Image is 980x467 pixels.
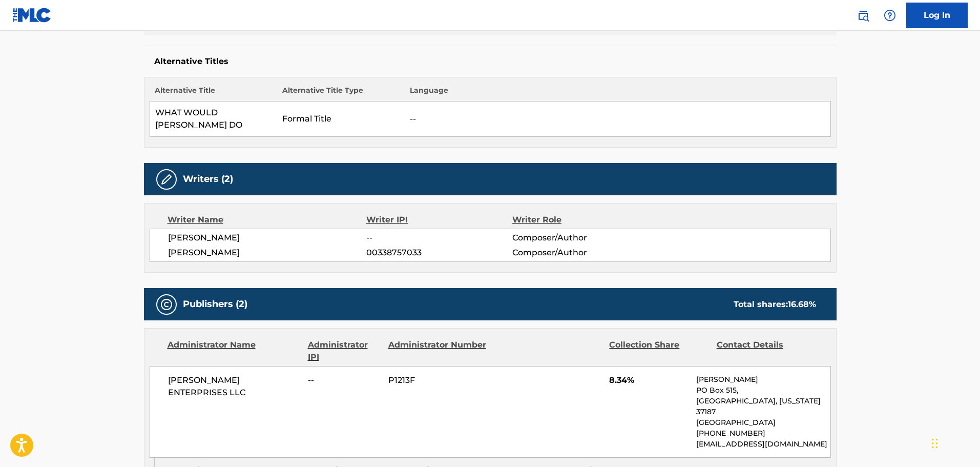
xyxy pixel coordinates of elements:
span: -- [308,374,381,387]
div: Drag [932,428,938,459]
span: -- [366,232,512,244]
p: [GEOGRAPHIC_DATA] [696,417,830,428]
a: Log In [906,3,968,28]
img: MLC Logo [12,8,52,23]
img: Publishers [160,298,173,311]
div: Administrator Number [388,339,488,363]
span: 8.34% [609,374,689,387]
div: Administrator IPI [308,339,381,363]
p: [GEOGRAPHIC_DATA], [US_STATE] 37187 [696,396,830,417]
iframe: Chat Widget [929,418,980,467]
p: [PHONE_NUMBER] [696,428,830,439]
div: Writer Name [168,214,367,226]
span: P1213F [388,374,488,387]
h5: Publishers (2) [183,298,247,310]
div: Contact Details [717,339,816,363]
span: [PERSON_NAME] [168,232,367,244]
a: Public Search [853,5,873,26]
th: Alternative Title Type [277,85,405,101]
span: 16.68 % [788,299,816,309]
div: Collection Share [609,339,708,363]
img: search [857,9,869,22]
span: [PERSON_NAME] ENTERPRISES LLC [168,374,301,399]
span: 00338757033 [366,247,512,259]
div: Total shares: [734,298,816,311]
h5: Alternative Titles [154,56,826,67]
div: Help [880,5,900,26]
th: Alternative Title [150,85,277,101]
span: Composer/Author [512,232,645,244]
h5: Writers (2) [183,173,233,185]
img: help [884,9,896,22]
td: -- [405,101,830,137]
p: [PERSON_NAME] [696,374,830,385]
img: Writers [160,173,173,186]
div: Administrator Name [168,339,300,363]
th: Language [405,85,830,101]
td: Formal Title [277,101,405,137]
p: [EMAIL_ADDRESS][DOMAIN_NAME] [696,439,830,450]
p: PO Box 515, [696,385,830,396]
span: [PERSON_NAME] [168,247,367,259]
div: Writer IPI [366,214,512,226]
td: WHAT WOULD [PERSON_NAME] DO [150,101,277,137]
span: Composer/Author [512,247,645,259]
div: Writer Role [512,214,645,226]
